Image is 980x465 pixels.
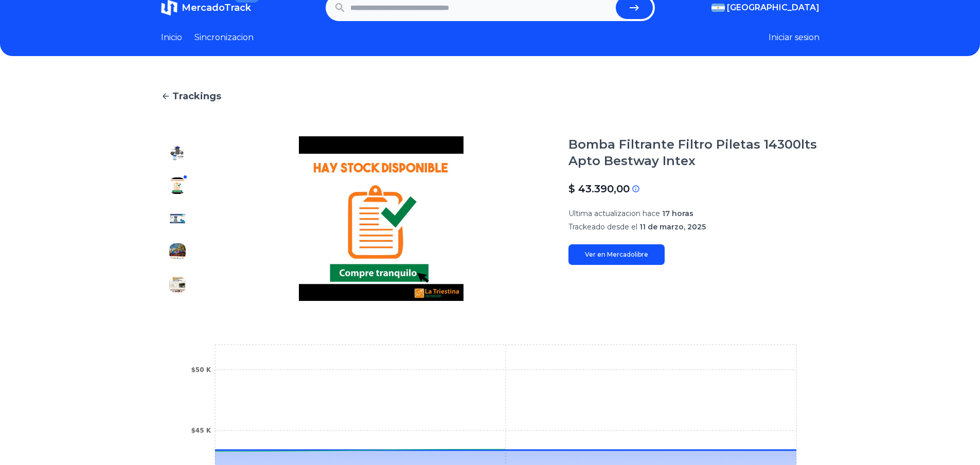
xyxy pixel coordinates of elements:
[568,136,819,169] h1: Bomba Filtrante Filtro Piletas 14300lts Apto Bestway Intex
[568,222,637,231] span: Trackeado desde el
[215,136,548,301] img: Bomba Filtrante Filtro Piletas 14300lts Apto Bestway Intex
[662,209,693,218] span: 17 horas
[169,276,186,293] img: Bomba Filtrante Filtro Piletas 14300lts Apto Bestway Intex
[161,89,819,103] a: Trackings
[191,427,211,434] tspan: $45 K
[568,209,660,218] span: Ultima actualizacion hace
[172,89,221,103] span: Trackings
[568,182,630,196] p: $ 43.390,00
[769,31,819,44] button: Iniciar sesion
[169,177,186,194] img: Bomba Filtrante Filtro Piletas 14300lts Apto Bestway Intex
[191,366,211,373] tspan: $50 K
[169,210,186,227] img: Bomba Filtrante Filtro Piletas 14300lts Apto Bestway Intex
[568,244,665,265] a: Ver en Mercadolibre
[711,4,725,12] img: Argentina
[711,2,819,14] button: [GEOGRAPHIC_DATA]
[182,2,251,13] span: MercadoTrack
[727,2,819,14] span: [GEOGRAPHIC_DATA]
[161,31,182,44] a: Inicio
[639,222,706,231] span: 11 de marzo, 2025
[169,243,186,260] img: Bomba Filtrante Filtro Piletas 14300lts Apto Bestway Intex
[194,31,254,44] a: Sincronizacion
[169,145,186,161] img: Bomba Filtrante Filtro Piletas 14300lts Apto Bestway Intex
